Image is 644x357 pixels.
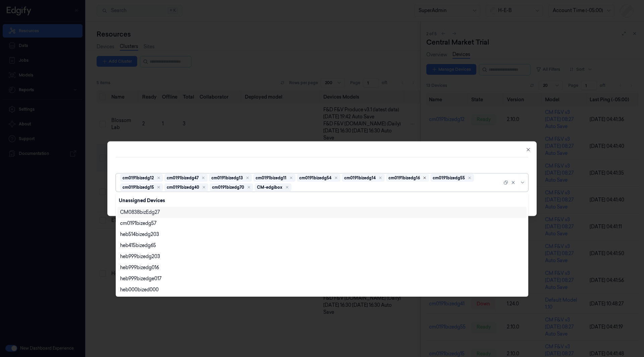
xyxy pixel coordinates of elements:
div: Remove cm0191bizedg54 [334,176,338,180]
div: cm0191bizedg55 [433,175,465,181]
div: cm0191bizedg57 [120,220,157,227]
div: Remove cm0191bizedg14 [378,176,382,180]
div: cm0191bizedg40 [167,184,199,190]
div: CM-edgibox [257,184,282,190]
div: cm0191bizedg54 [299,175,331,181]
div: cm0191bizedg47 [167,175,199,181]
div: cm0191bizedg70 [212,184,244,190]
div: Remove cm0191bizedg16 [423,176,427,180]
div: Remove cm0191bizedg70 [247,185,251,189]
div: cm0191bizedg14 [344,175,376,181]
div: cm0191bizedg11 [256,175,286,181]
div: CM0838bizEdg27 [120,209,160,216]
div: cm0191bizedg16 [388,175,420,181]
div: heb415bizedg65 [120,242,156,249]
div: cm0191bizedg15 [122,184,154,190]
div: Remove cm0191bizedg11 [289,176,293,180]
div: heb514bizedg203 [120,231,159,238]
div: Remove cm0191bizedg55 [468,176,472,180]
div: Remove cm0191bizedg15 [157,185,161,189]
div: heb000bized000 [120,286,159,293]
div: cm0191bizedg13 [211,175,243,181]
div: Remove cm0191bizedg47 [201,176,205,180]
div: Remove cm0191bizedg12 [157,176,161,180]
div: cm0191bizedg12 [122,175,154,181]
div: Remove cm0191bizedg40 [202,185,206,189]
div: Unassigned Devices [117,194,527,207]
div: heb999bizedg203 [120,253,160,260]
div: Remove cm0191bizedg13 [246,176,250,180]
div: Remove CM-edgibox [285,185,289,189]
div: heb999bizedg016 [120,264,159,271]
div: heb999bizedge017 [120,275,162,282]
